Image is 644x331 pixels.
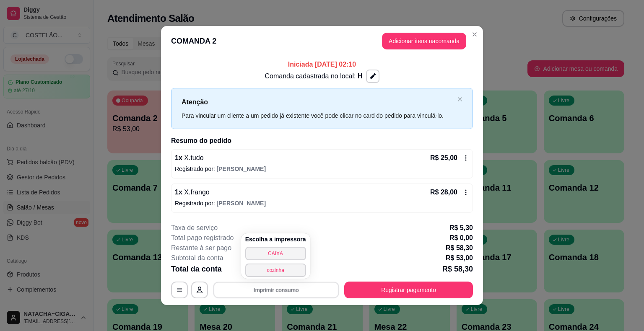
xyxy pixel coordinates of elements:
[182,189,210,196] span: X.frango
[468,28,481,41] button: Close
[175,165,469,173] p: Registrado por:
[344,282,473,298] button: Registrar pagamento
[358,72,363,80] span: H
[213,282,339,298] button: Imprimir consumo
[182,97,454,107] p: Atenção
[171,59,473,70] p: Iniciada [DATE] 02:10
[171,136,473,146] h2: Resumo do pedido
[430,187,457,197] p: R$ 28,00
[161,26,483,56] header: COMANDA 2
[442,263,473,275] p: R$ 58,30
[171,233,234,243] p: Total pago registrado
[175,199,469,207] p: Registrado por:
[171,253,223,263] p: Subtotal da conta
[175,153,204,163] p: 1 x
[217,165,266,172] span: [PERSON_NAME]
[245,247,306,260] button: CAIXA
[245,264,306,277] button: cozinha
[457,97,462,102] span: close
[171,263,222,275] p: Total da conta
[430,153,457,163] p: R$ 25,00
[446,243,473,253] p: R$ 58,30
[449,223,473,233] p: R$ 5,30
[217,200,266,207] span: [PERSON_NAME]
[449,233,473,243] p: R$ 0,00
[182,111,454,120] div: Para vincular um cliente a um pedido já existente você pode clicar no card do pedido para vinculá...
[457,97,462,102] button: close
[446,253,473,263] p: R$ 53,00
[245,235,306,243] h4: Escolha a impressora
[175,187,210,197] p: 1 x
[265,71,362,81] p: Comanda cadastrada no local:
[182,154,204,161] span: X.tudo
[171,223,218,233] p: Taxa de serviço
[171,243,231,253] p: Restante à ser pago
[382,33,466,49] button: Adicionar itens nacomanda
